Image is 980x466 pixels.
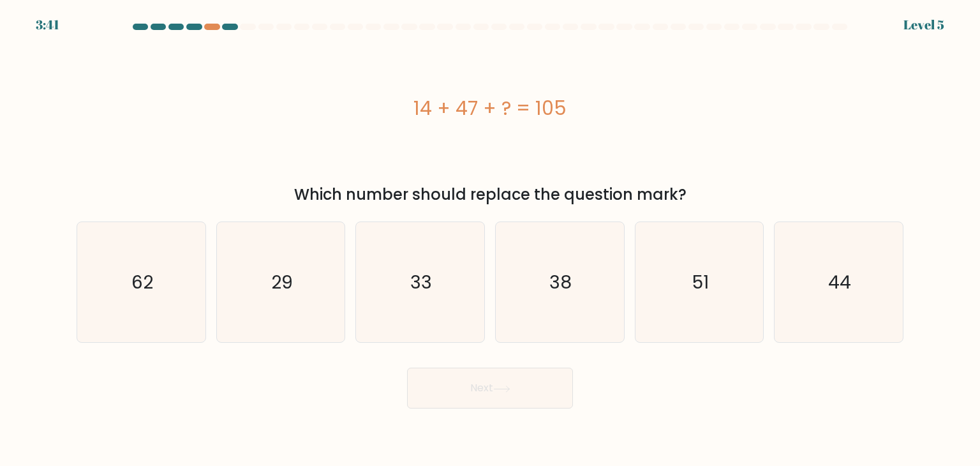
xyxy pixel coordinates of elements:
div: Which number should replace the question mark? [84,183,896,206]
div: Level 5 [903,15,944,34]
text: 51 [692,269,709,295]
text: 44 [828,269,851,295]
text: 62 [131,269,153,295]
text: 33 [411,269,433,295]
div: 3:41 [36,15,59,34]
text: 38 [550,269,572,295]
button: Next [407,368,573,409]
div: 14 + 47 + ? = 105 [77,94,903,123]
text: 29 [271,269,293,295]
